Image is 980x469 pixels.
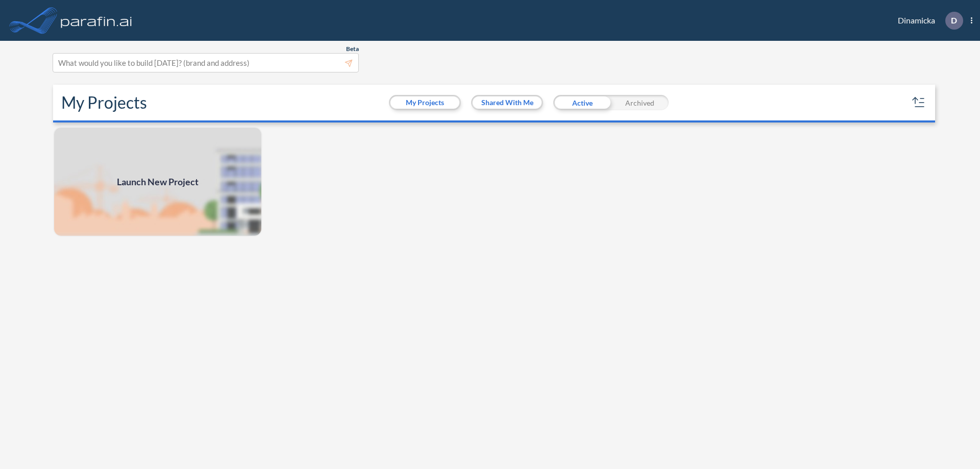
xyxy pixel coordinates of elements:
[53,127,262,237] a: Launch New Project
[59,10,134,31] img: logo
[883,12,972,30] div: Dinamicka
[473,96,542,109] button: Shared With Me
[53,127,262,237] img: add
[61,93,147,112] h2: My Projects
[346,45,359,53] span: Beta
[951,16,957,25] p: D
[611,95,669,110] div: Archived
[117,175,199,189] span: Launch New Project
[553,95,611,110] div: Active
[390,96,459,109] button: My Projects
[911,94,927,111] button: sort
